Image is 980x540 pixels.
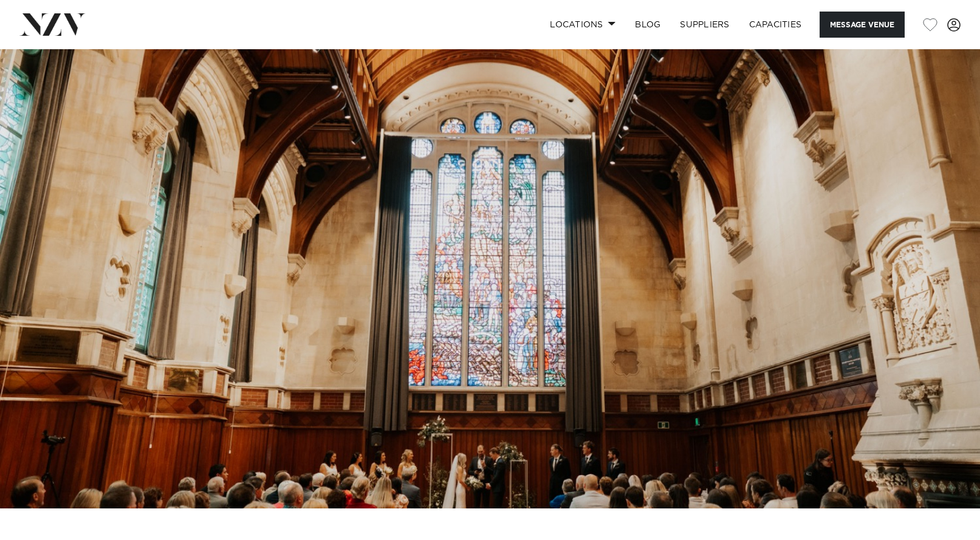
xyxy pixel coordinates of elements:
a: Capacities [739,12,812,38]
a: SUPPLIERS [670,12,739,38]
button: Message Venue [820,12,905,38]
a: Locations [540,12,625,38]
a: BLOG [625,12,670,38]
img: nzv-logo.png [19,13,86,35]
